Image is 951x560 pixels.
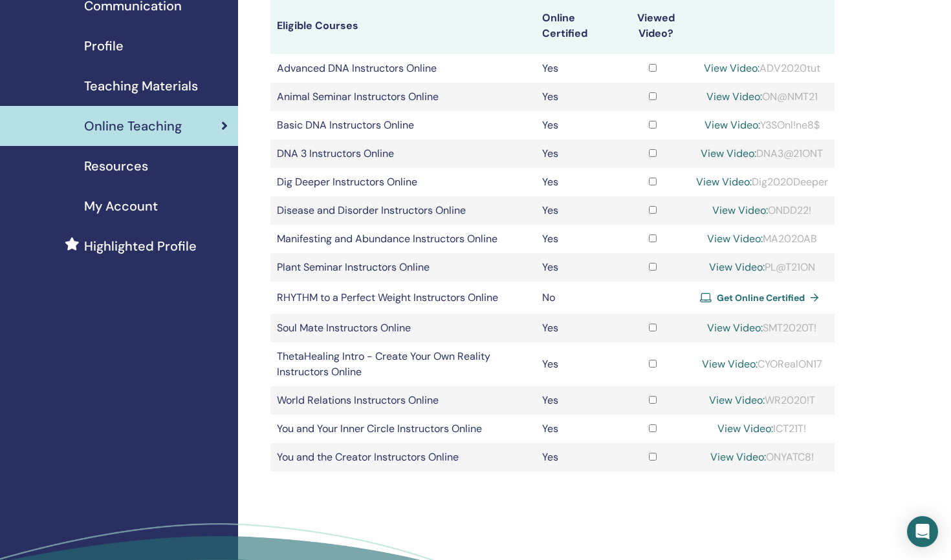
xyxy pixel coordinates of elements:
[709,260,765,274] a: View Video:
[696,320,828,336] div: SMT2020T!
[270,282,536,314] td: RHYTHM to a Perfect Weight Instructors Online
[84,236,197,256] span: Highlighted Profile
[84,156,148,176] span: Resources
[536,54,616,83] td: Yes
[696,146,828,161] div: DNA3@21ONT
[536,342,616,386] td: Yes
[706,90,762,103] a: View Video:
[536,314,616,342] td: Yes
[704,61,760,75] a: View Video:
[696,357,828,372] div: CYORealON17
[270,314,536,342] td: Soul Mate Instructors Online
[536,225,616,253] td: Yes
[536,415,616,443] td: Yes
[696,118,828,133] div: Y3SOnl!ne8$
[270,83,536,111] td: Animal Seminar Instructors Online
[702,357,758,371] a: View Video:
[707,232,763,245] a: View Video:
[270,168,536,196] td: Dig Deeper Instructors Online
[270,196,536,225] td: Disease and Disorder Instructors Online
[907,516,938,547] div: Open Intercom Messenger
[270,54,536,83] td: Advanced DNA Instructors Online
[536,196,616,225] td: Yes
[270,253,536,282] td: Plant Seminar Instructors Online
[696,174,828,190] div: Dig2020Deeper
[84,116,182,136] span: Online Teaching
[536,443,616,472] td: Yes
[696,260,828,275] div: PL@T21ON
[696,231,828,247] div: MA2020AB
[270,140,536,168] td: DNA 3 Instructors Online
[696,203,828,218] div: ONDD22!
[270,111,536,140] td: Basic DNA Instructors Online
[270,415,536,443] td: You and Your Inner Circle Instructors Online
[717,292,805,304] span: Get Online Certified
[696,450,828,465] div: ONYATC8!
[707,321,763,335] a: View Video:
[696,393,828,408] div: WR2020!T
[536,386,616,415] td: Yes
[536,253,616,282] td: Yes
[701,147,756,160] a: View Video:
[536,83,616,111] td: Yes
[84,76,198,96] span: Teaching Materials
[536,168,616,196] td: Yes
[700,288,824,307] a: Get Online Certified
[536,111,616,140] td: Yes
[712,203,768,217] a: View Video:
[270,342,536,386] td: ThetaHealing Intro - Create Your Own Reality Instructors Online
[696,421,828,437] div: ICT21T!
[696,89,828,105] div: ON@NMT21
[696,175,752,189] a: View Video:
[696,61,828,76] div: ADV2020tut
[270,386,536,415] td: World Relations Instructors Online
[270,443,536,472] td: You and the Creator Instructors Online
[270,225,536,253] td: Manifesting and Abundance Instructors Online
[536,282,616,314] td: No
[710,450,766,464] a: View Video:
[717,422,773,435] a: View Video:
[84,196,158,216] span: My Account
[84,36,124,56] span: Profile
[709,393,765,407] a: View Video:
[705,118,760,132] a: View Video:
[536,140,616,168] td: Yes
